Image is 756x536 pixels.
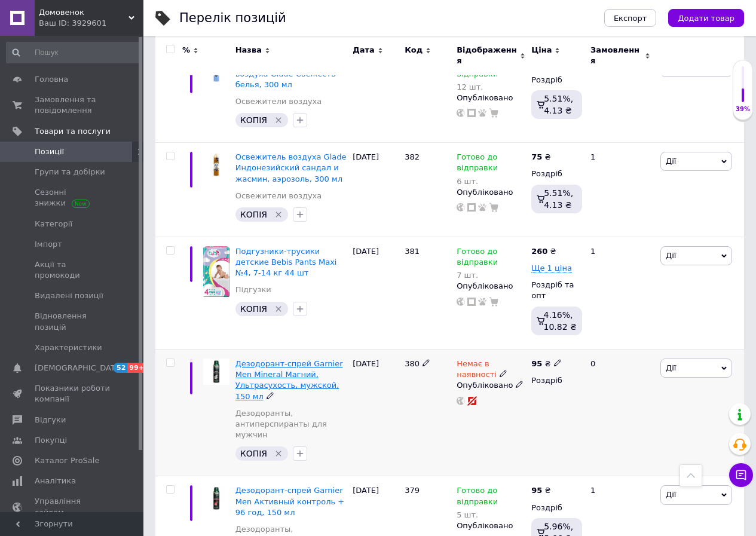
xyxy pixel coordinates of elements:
span: 381 [405,247,420,256]
svg: Видалити мітку [274,210,283,219]
span: Показники роботи компанії [35,383,111,405]
span: Експорт [614,14,647,23]
span: КОПІЯ [240,210,267,219]
div: 1 [583,48,657,143]
b: 75 [531,152,542,161]
span: Відновлення позицій [35,311,111,332]
a: Підгузки [235,284,271,295]
div: 1 [583,143,657,237]
span: КОПІЯ [240,449,267,458]
img: Дезодорант-спрей Garnier Men Активный контроль + 96 год, 150 мл [203,485,229,512]
div: Опубліковано [457,520,525,531]
span: Готово до відправки [457,152,498,176]
span: 52 [114,363,127,373]
span: 5.51%, 4.13 ₴ [544,188,573,210]
span: Дата [353,45,375,56]
span: Акції та промокоди [35,259,111,281]
span: 4.16%, 10.82 ₴ [544,310,577,332]
div: Опубліковано [457,187,525,198]
div: 1 [583,237,657,349]
span: Замовлення [590,45,642,66]
img: Освежитель воздуха Glade Индонезийский сандал и жасмин, аэрозоль, 300 мл [203,152,229,178]
div: Опубліковано [457,93,525,103]
a: Освежитель воздуха Glade Индонезийский сандал и жасмин, аэрозоль, 300 мл [235,152,347,183]
span: Готово до відправки [457,486,498,509]
div: ₴ [531,152,550,163]
div: 5 шт. [457,510,525,519]
div: Роздріб [531,503,580,513]
span: Дії [666,251,676,260]
span: Управління сайтом [35,496,111,517]
div: 6 шт. [457,177,525,186]
span: [DEMOGRAPHIC_DATA] [35,363,123,373]
span: Покупці [35,435,67,446]
span: Характеристики [35,342,102,353]
span: 382 [405,152,420,161]
span: КОПІЯ [240,304,267,314]
div: Опубліковано [457,380,525,391]
span: КОПІЯ [240,115,267,125]
span: Відображення [457,45,517,66]
div: [DATE] [350,350,402,476]
div: Роздріб та опт [531,280,580,301]
a: Подгузники-трусики детские Bebis Pants Maxi №4, 7-14 кг 44 шт [235,247,337,277]
input: Пошук [6,42,141,63]
span: Додати товар [678,14,734,23]
span: 380 [405,359,420,368]
span: Позиції [35,146,64,157]
div: 12 шт. [457,82,525,91]
span: Відгуки [35,415,66,425]
button: Експорт [604,9,657,27]
span: Дії [666,363,676,372]
span: Назва [235,45,262,56]
span: % [182,45,190,56]
a: Освежители воздуха [235,191,322,201]
div: [DATE] [350,143,402,237]
svg: Видалити мітку [274,115,283,125]
b: 260 [531,247,547,256]
button: Чат з покупцем [729,463,753,487]
span: Ціна [531,45,552,56]
svg: Видалити мітку [274,304,283,314]
span: 99+ [127,363,147,373]
a: Дезодорант-спрей Garnier Men Активный контроль + 96 год, 150 мл [235,486,344,516]
span: Головна [35,74,68,85]
div: Опубліковано [457,281,525,292]
div: 0 [583,350,657,476]
b: 95 [531,359,542,368]
div: Роздріб [531,75,580,85]
span: Видалені позиції [35,290,103,301]
span: Готово до відправки [457,247,498,270]
div: Ваш ID: 3929601 [39,18,143,29]
span: Сезонні знижки [35,187,111,209]
span: 379 [405,486,420,495]
svg: Видалити мітку [274,449,283,458]
span: Групи та добірки [35,167,105,177]
div: ₴ [531,246,556,257]
span: Немає в наявності [457,359,497,382]
div: Роздріб [531,375,580,386]
div: 39% [733,105,752,114]
span: Каталог ProSale [35,455,99,466]
div: Перелік позицій [179,12,286,24]
span: Дії [666,157,676,166]
div: 7 шт. [457,271,525,280]
a: Дезодоранты, антиперспиранты для мужчин [235,408,347,441]
span: Замовлення та повідомлення [35,94,111,116]
b: 95 [531,486,542,495]
span: Імпорт [35,239,62,250]
span: Дії [666,490,676,499]
div: ₴ [531,359,561,369]
span: Код [405,45,423,56]
span: Категорії [35,219,72,229]
a: Освежители воздуха [235,96,322,107]
div: [DATE] [350,237,402,349]
span: Аналітика [35,476,76,486]
img: Дезодорант-спрей Garnier Men Mineral Магний, Ультрасухость, мужской, 150 мл [203,359,229,385]
span: Дезодорант-спрей Garnier Men Mineral Магний, Ультрасухость, мужской, 150 мл [235,359,343,401]
a: Аэрозольный освежитель воздуха Glade Свежесть белья, 300 мл [235,58,341,88]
